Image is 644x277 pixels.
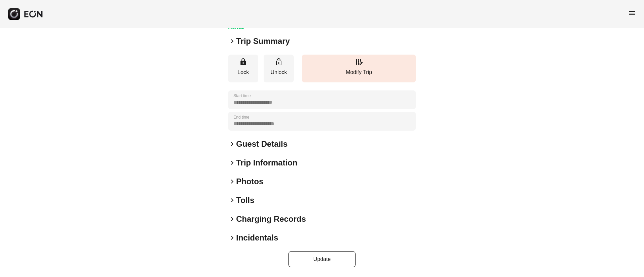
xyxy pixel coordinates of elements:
[302,55,416,82] button: Modify Trip
[236,36,290,47] h2: Trip Summary
[228,55,258,82] button: Lock
[288,251,356,267] button: Update
[628,9,636,17] span: menu
[228,215,236,223] span: keyboard_arrow_right
[236,176,263,187] h2: Photos
[236,195,254,206] h2: Tolls
[228,178,236,186] span: keyboard_arrow_right
[239,58,247,66] span: lock
[228,140,236,148] span: keyboard_arrow_right
[264,55,294,82] button: Unlock
[305,68,413,76] p: Modify Trip
[228,37,236,45] span: keyboard_arrow_right
[267,68,290,76] p: Unlock
[228,234,236,242] span: keyboard_arrow_right
[228,196,236,204] span: keyboard_arrow_right
[228,159,236,167] span: keyboard_arrow_right
[236,232,278,243] h2: Incidentals
[236,157,298,168] h2: Trip Information
[236,139,287,149] h2: Guest Details
[355,58,363,66] span: edit_road
[231,68,255,76] p: Lock
[275,58,283,66] span: lock_open
[236,214,306,224] h2: Charging Records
